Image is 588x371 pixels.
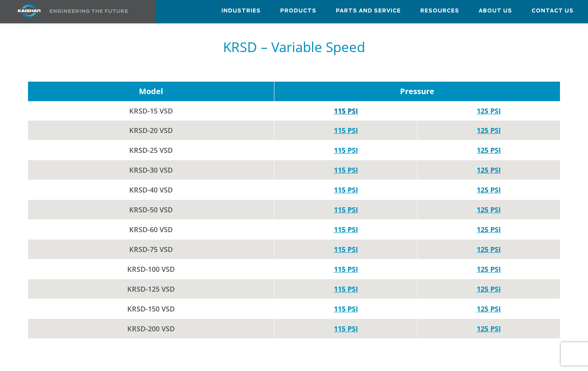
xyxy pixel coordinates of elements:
[477,225,501,234] a: 125 PSI
[28,121,274,140] td: KRSD-20 VSD
[28,240,274,259] td: KRSD-75 VSD
[477,106,501,115] a: 125 PSI
[221,0,261,21] a: Industries
[336,7,401,16] span: Parts and Service
[477,264,501,274] a: 125 PSI
[334,245,358,254] a: 115 PSI
[477,165,501,175] a: 125 PSI
[28,40,560,54] h5: KRSD – Variable Speed
[334,165,358,175] a: 115 PSI
[274,82,560,101] td: Pressure
[334,185,358,194] a: 115 PSI
[28,279,274,299] td: KRSD-125 VSD
[50,9,128,13] img: Engineering the future
[28,200,274,220] td: KRSD-50 VSD
[479,7,512,16] span: About Us
[477,185,501,194] a: 125 PSI
[28,82,274,101] td: Model
[334,304,358,313] a: 115 PSI
[28,259,274,279] td: KRSD-100 VSD
[334,324,358,333] a: 115 PSI
[28,140,274,160] td: KRSD-25 VSD
[420,7,459,16] span: Resources
[221,7,261,16] span: Industries
[28,319,274,339] td: KRSD-200 VSD
[334,205,358,214] a: 115 PSI
[477,205,501,214] a: 125 PSI
[336,0,401,21] a: Parts and Service
[477,245,501,254] a: 125 PSI
[280,0,316,21] a: Products
[28,101,274,121] td: KRSD-15 VSD
[477,145,501,155] a: 125 PSI
[334,264,358,274] a: 115 PSI
[28,220,274,240] td: KRSD-60 VSD
[334,284,358,294] a: 115 PSI
[28,180,274,200] td: KRSD-40 VSD
[420,0,459,21] a: Resources
[334,225,358,234] a: 115 PSI
[477,304,501,313] a: 125 PSI
[334,126,358,135] a: 115 PSI
[532,7,574,16] span: Contact Us
[477,126,501,135] a: 125 PSI
[334,106,358,115] a: 115 PSI
[280,7,316,16] span: Products
[28,160,274,180] td: KRSD-30 VSD
[479,0,512,21] a: About Us
[532,0,574,21] a: Contact Us
[477,284,501,294] a: 125 PSI
[28,299,274,319] td: KRSD-150 VSD
[334,145,358,155] a: 115 PSI
[477,324,501,333] a: 125 PSI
